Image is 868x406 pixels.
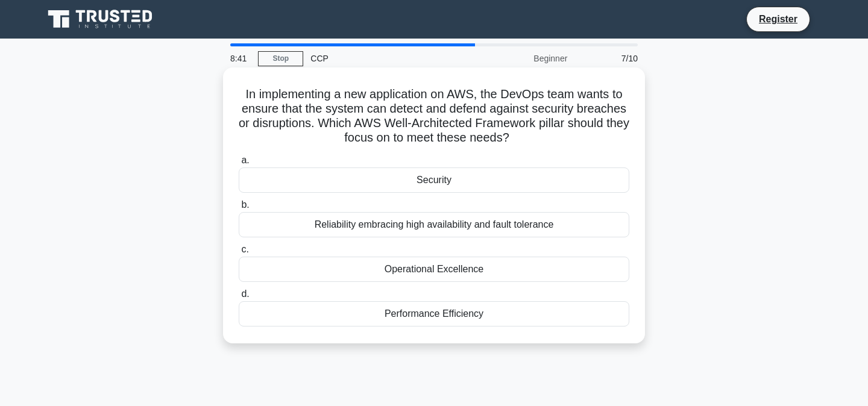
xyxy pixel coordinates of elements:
[237,87,631,146] h5: In implementing a new application on AWS, the DevOps team wants to ensure that the system can det...
[574,46,645,70] div: 7/10
[241,289,249,299] span: d.
[239,212,629,237] div: Reliability embracing high availability and fault tolerance
[469,46,574,70] div: Beginner
[239,257,629,282] div: Operational Excellence
[223,46,258,70] div: 8:41
[752,11,805,27] a: Register
[239,167,629,193] div: Security
[258,51,303,66] a: Stop
[241,155,249,165] span: a.
[303,46,469,70] div: CCP
[241,244,248,254] span: c.
[239,301,629,326] div: Performance Efficiency
[241,199,249,210] span: b.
